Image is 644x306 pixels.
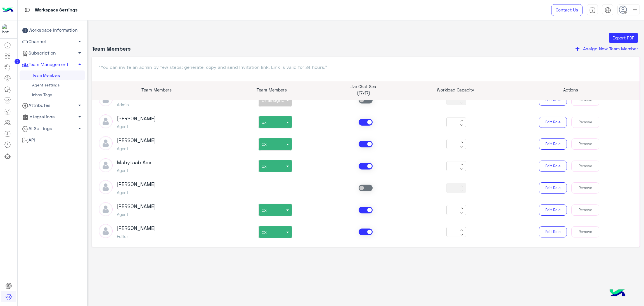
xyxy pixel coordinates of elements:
button: Edit Role [539,95,567,106]
button: addAssign New Team Member [572,45,640,52]
img: defaultAdmin.png [99,114,113,128]
h5: Editor [117,234,156,239]
img: defaultAdmin.png [99,136,113,150]
span: cx [262,163,267,169]
a: Workspace Information [20,25,85,36]
img: hulul-logo.png [608,284,627,303]
a: Agent settings [20,80,85,90]
button: Remove [571,138,599,150]
span: arrow_drop_down [76,113,83,120]
button: Edit Role [539,117,567,128]
img: defaultAdmin.png [99,180,113,194]
img: tab [605,7,611,13]
i: add [574,45,581,52]
p: Workspace Settings [35,6,77,14]
img: tab [24,6,31,13]
span: cx [262,119,267,125]
h5: Agent [117,190,156,195]
a: Team Management [20,59,85,70]
span: arrow_drop_down [76,102,83,109]
a: API [20,134,85,146]
h3: Mahytaab Amr [117,159,152,166]
p: Team Members [230,87,313,93]
button: Edit Role [539,138,567,150]
a: tab [587,4,598,16]
span: API [22,136,35,144]
button: Remove [571,117,599,128]
p: "You can invite an admin by few steps: generate, copy and send Invitation link. Link is valid for... [99,64,633,70]
button: Edit Role [539,161,567,172]
h5: Agent [117,168,152,173]
h5: Agent [117,146,156,151]
button: Remove [571,182,599,194]
span: Export PDF [612,35,634,40]
p: Actions [506,87,635,93]
a: Subscription [20,48,85,59]
h3: [PERSON_NAME] [117,203,156,210]
button: Remove [571,226,599,237]
h3: [PERSON_NAME] [117,225,156,231]
img: defaultAdmin.png [99,202,113,216]
button: Edit Role [539,204,567,216]
h5: Agent [117,124,156,129]
a: AI Settings [20,123,85,134]
img: Logo [2,4,13,16]
h4: Team Members [92,45,131,52]
button: Remove [571,161,599,172]
span: arrow_drop_down [76,38,83,45]
span: arrow_drop_down [76,125,83,132]
h5: Agent [117,212,156,217]
a: Channel [20,36,85,48]
p: (17/17) [322,90,405,96]
span: Assign New Team Member [583,46,638,51]
a: Contact Us [551,4,583,16]
h3: [PERSON_NAME] [117,181,156,187]
button: Edit Role [539,226,567,237]
h5: Admin [117,102,156,107]
button: Export PDF [609,33,638,43]
button: Edit Role [539,182,567,194]
p: Workload Capacity [414,87,497,93]
h3: [PERSON_NAME] [117,116,156,122]
p: Team Members [92,87,222,93]
span: arrow_drop_down [76,50,83,56]
h3: [PERSON_NAME] [117,137,156,143]
span: arrow_drop_up [76,61,83,68]
a: Integrations [20,111,85,123]
img: 1403182699927242 [2,24,12,34]
img: defaultAdmin.png [99,224,113,238]
span: cx [262,207,267,213]
img: profile [631,7,638,14]
button: Remove [571,95,599,106]
a: Attributes [20,100,85,111]
a: Inbox Tags [20,90,85,100]
img: tab [589,7,596,13]
p: Live Chat Seat [322,83,405,90]
img: defaultAdmin.png [99,158,113,172]
a: Team Members [20,70,85,80]
button: Remove [571,204,599,216]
